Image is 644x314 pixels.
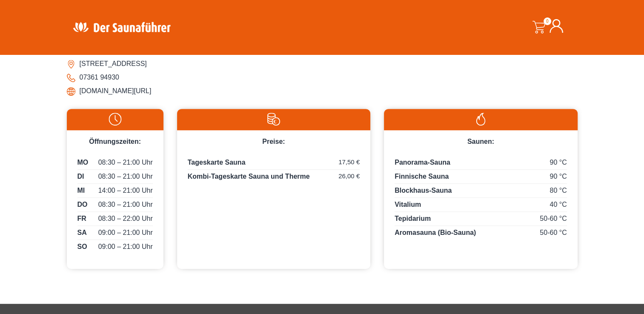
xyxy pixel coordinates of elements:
[338,171,360,181] span: 26,00 €
[77,200,88,210] span: DO
[77,228,87,238] span: SA
[77,186,85,196] span: MI
[188,157,360,170] p: Tageskarte Sauna
[77,242,87,252] span: SO
[540,228,567,238] span: 50-60 °C
[77,171,84,182] span: DI
[98,214,153,224] span: 08:30 – 22:00 Uhr
[98,157,153,168] span: 08:30 – 21:00 Uhr
[467,138,494,145] span: Saunen:
[77,157,89,168] span: MO
[67,84,578,98] li: [DOMAIN_NAME][URL]
[188,171,360,182] p: Kombi-Tageskarte Sauna und Therme
[71,113,159,126] img: Uhr-weiss.svg
[67,57,578,71] li: [STREET_ADDRESS]
[540,214,567,224] span: 50-60 °C
[550,157,567,168] span: 90 °C
[395,201,421,208] span: Vitalium
[395,187,452,194] span: Blockhaus-Sauna
[395,159,450,166] span: Panorama-Sauna
[550,171,567,182] span: 90 °C
[67,71,578,84] li: 07361 94930
[395,173,449,180] span: Finnische Sauna
[98,171,153,182] span: 08:30 – 21:00 Uhr
[89,138,141,145] span: Öffnungszeiten:
[544,17,551,25] span: 0
[98,242,153,252] span: 09:00 – 21:00 Uhr
[388,113,573,126] img: Flamme-weiss.svg
[550,200,567,210] span: 40 °C
[550,186,567,196] span: 80 °C
[395,229,476,236] span: Aromasauna (Bio-Sauna)
[98,186,153,196] span: 14:00 – 21:00 Uhr
[77,214,86,224] span: FR
[98,228,153,238] span: 09:00 – 21:00 Uhr
[395,215,431,222] span: Tepidarium
[338,157,360,167] span: 17,50 €
[98,200,153,210] span: 08:30 – 21:00 Uhr
[262,138,285,145] span: Preise:
[181,113,366,126] img: Preise-weiss.svg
